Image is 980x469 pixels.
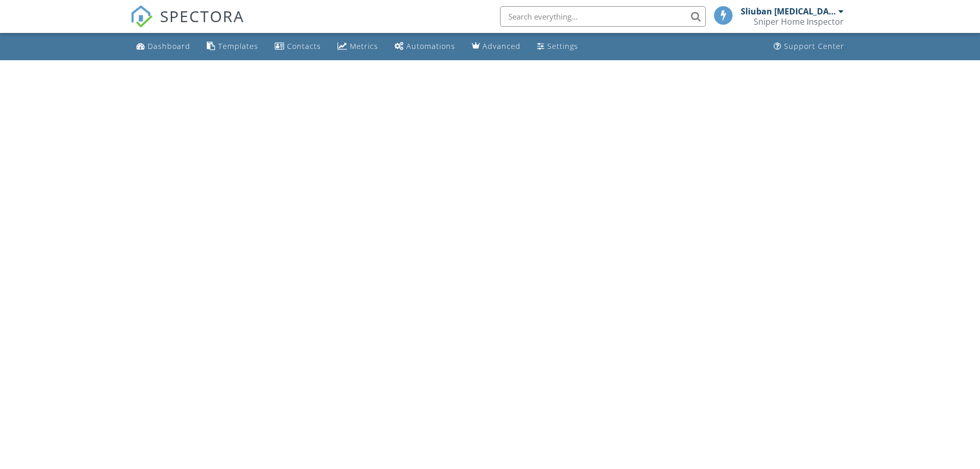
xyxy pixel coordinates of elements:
[468,37,525,56] a: Advanced
[287,41,321,51] div: Contacts
[547,41,578,51] div: Settings
[500,6,706,27] input: Search everything...
[218,41,258,51] div: Templates
[350,41,378,51] div: Metrics
[271,37,325,56] a: Contacts
[770,37,848,56] a: Support Center
[406,41,455,51] div: Automations
[333,37,382,56] a: Metrics
[784,41,844,51] div: Support Center
[533,37,582,56] a: Settings
[160,5,244,27] span: SPECTORA
[148,41,190,51] div: Dashboard
[130,5,153,28] img: The Best Home Inspection Software - Spectora
[203,37,262,56] a: Templates
[390,37,459,56] a: Automations (Basic)
[754,16,844,27] div: Sniper Home Inspector
[741,6,836,16] div: Sliuban [MEDICAL_DATA]
[130,14,244,36] a: SPECTORA
[483,41,521,51] div: Advanced
[132,37,194,56] a: Dashboard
